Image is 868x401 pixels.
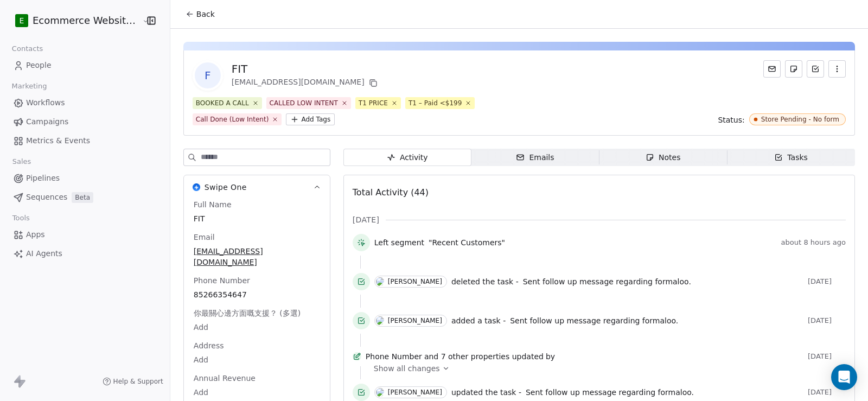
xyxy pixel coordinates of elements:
button: EEcommerce Website Builder [13,11,135,30]
span: Left segment [374,237,424,248]
span: Show all changes [374,363,440,374]
span: Metrics & Events [26,135,90,147]
a: Sent follow up message regarding formaloo. [526,386,694,399]
span: Workflows [26,97,65,109]
div: [EMAIL_ADDRESS][DOMAIN_NAME] [232,77,380,90]
a: Workflows [9,94,161,112]
div: [PERSON_NAME] [388,317,442,324]
span: Beta [72,192,93,203]
a: SequencesBeta [9,188,161,206]
span: added a task - [451,315,506,326]
span: Add [194,387,320,398]
img: Swipe One [193,183,200,191]
img: S [376,316,384,325]
div: [PERSON_NAME] [388,278,442,285]
div: Call Done (Low Intent) [196,114,269,124]
span: Help & Support [113,377,163,386]
span: Annual Revenue [192,373,258,384]
div: Notes [646,152,680,163]
span: Phone Number [366,351,422,362]
span: Ecommerce Website Builder [33,14,139,28]
a: Sent follow up message regarding formaloo. [523,275,691,288]
span: F [195,62,221,88]
span: deleted the task - [451,276,519,287]
a: Metrics & Events [9,132,161,150]
span: Campaigns [26,116,68,128]
a: People [9,56,161,74]
span: "Recent Customers" [429,237,505,248]
span: People [26,60,52,71]
span: Swipe One [205,182,247,193]
a: Pipelines [9,169,161,187]
div: [PERSON_NAME] [388,389,442,396]
span: by [546,351,555,362]
span: Total Activity (44) [353,187,429,198]
span: [DATE] [353,214,379,225]
span: Status: [718,114,744,125]
div: T1 – Paid <$199 [409,98,462,108]
span: Add [194,322,320,333]
div: BOOKED A CALL [196,98,249,108]
button: Back [179,4,221,24]
span: AI Agents [26,248,62,259]
span: Sent follow up message regarding formaloo. [523,277,691,286]
a: Apps [9,226,161,244]
span: Sales [8,154,36,170]
span: and 7 other properties updated [424,351,544,362]
span: updated the task - [451,387,521,398]
span: FIT [194,213,320,224]
span: Marketing [7,78,52,94]
span: E [20,15,24,26]
span: [DATE] [808,316,846,325]
img: S [376,277,384,286]
div: CALLED LOW INTENT [270,98,338,108]
span: Email [192,232,217,243]
a: Campaigns [9,113,161,131]
span: Add [194,354,320,365]
span: Sequences [26,192,67,203]
span: [DATE] [808,277,846,286]
span: Address [192,340,226,351]
span: [DATE] [808,388,846,397]
button: Swipe OneSwipe One [184,175,330,199]
div: T1 PRICE [359,98,388,108]
a: Sent follow up message regarding formaloo. [510,314,678,327]
a: AI Agents [9,245,161,263]
div: Emails [516,152,554,163]
div: FIT [232,61,380,77]
span: 85266354647 [194,289,320,300]
span: Sent follow up message regarding formaloo. [526,388,694,397]
span: Apps [26,229,45,240]
img: S [376,388,384,397]
span: Full Name [192,199,234,210]
span: about 8 hours ago [781,238,846,247]
span: Sent follow up message regarding formaloo. [510,316,678,325]
span: [DATE] [808,352,846,361]
button: Add Tags [286,113,335,125]
div: Tasks [774,152,808,163]
a: Help & Support [103,377,163,386]
span: Pipelines [26,173,60,184]
span: Back [196,9,215,20]
span: 你最關心邊方面嘅支援？ (多選) [192,308,303,319]
a: Show all changes [374,363,838,374]
div: Store Pending - No form [761,116,839,123]
span: [EMAIL_ADDRESS][DOMAIN_NAME] [194,246,320,268]
span: Contacts [7,41,48,57]
span: Phone Number [192,275,252,286]
span: Tools [8,210,34,226]
div: Open Intercom Messenger [831,364,857,390]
